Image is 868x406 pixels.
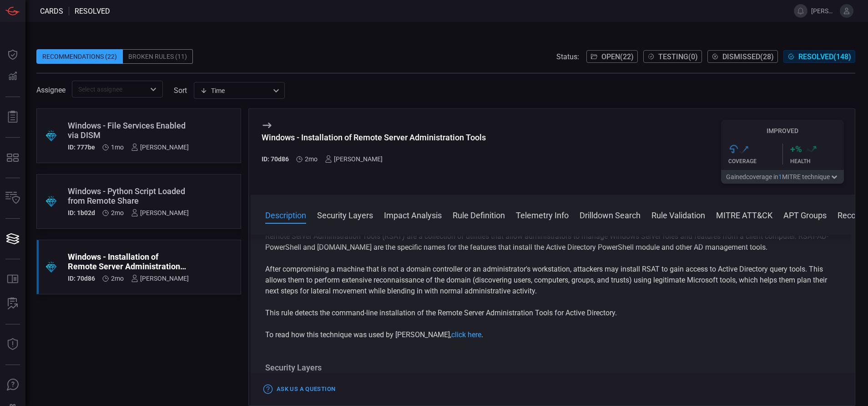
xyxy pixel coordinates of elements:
[262,382,338,396] button: Ask Us a Question
[325,155,383,163] div: [PERSON_NAME]
[2,106,24,128] button: Reports
[262,133,486,142] div: Windows - Installation of Remote Server Administration Tools
[2,66,24,87] button: Detections
[68,121,189,140] div: Windows - File Services Enabled via DISM
[68,186,189,206] div: Windows - Python Script Loaded from Remote Share
[40,7,63,15] span: Cards
[305,155,318,163] span: Jun 29, 2025 10:25 AM
[2,187,24,209] button: Inventory
[2,147,24,169] button: MITRE - Detection Posture
[556,52,579,61] span: Status:
[2,228,24,250] button: Cards
[200,86,270,95] div: Time
[265,264,840,297] p: After compromising a machine that is not a domain controller or an administrator's workstation, a...
[783,209,827,220] button: APT Groups
[75,83,145,95] input: Select assignee
[721,127,844,134] h5: Improved
[36,49,123,64] div: Recommendations (22)
[111,144,124,151] span: Jul 06, 2025 8:47 AM
[131,275,189,282] div: [PERSON_NAME]
[658,52,698,61] span: Testing ( 0 )
[68,144,95,151] h5: ID: 777be
[265,329,840,340] p: To read how this technique was used by [PERSON_NAME], .
[778,173,782,180] span: 1
[451,330,481,339] a: click here
[68,275,95,282] h5: ID: 70d86
[651,209,705,220] button: Rule Validation
[722,52,774,61] span: Dismissed ( 28 )
[580,209,641,220] button: Drilldown Search
[728,158,782,164] div: Coverage
[384,209,442,220] button: Impact Analysis
[123,49,193,64] div: Broken Rules (11)
[131,209,189,216] div: [PERSON_NAME]
[516,209,569,220] button: Telemetry Info
[716,209,772,220] button: MITRE ATT&CK
[262,155,289,163] h5: ID: 70d86
[811,7,836,15] span: [PERSON_NAME].[PERSON_NAME]
[111,209,124,216] span: Jun 29, 2025 10:25 AM
[265,308,840,319] p: This rule detects the command-line installation of the Remote Server Administration Tools for Act...
[75,7,110,15] span: resolved
[68,252,189,271] div: Windows - Installation of Remote Server Administration Tools
[36,86,66,94] span: Assignee
[721,170,844,184] button: Gainedcoverage in1MITRE technique
[586,50,638,63] button: Open(22)
[790,158,844,164] div: Health
[790,144,802,154] h3: + %
[601,52,634,61] span: Open ( 22 )
[147,83,160,96] button: Open
[2,44,24,66] button: Dashboard
[643,50,702,63] button: Testing(0)
[265,362,840,373] h3: Security Layers
[2,334,24,355] button: Threat Intelligence
[453,209,505,220] button: Rule Definition
[707,50,778,63] button: Dismissed(28)
[174,86,187,95] label: sort
[2,374,24,396] button: Ask Us A Question
[317,209,373,220] button: Security Layers
[2,268,24,290] button: Rule Catalog
[798,52,851,61] span: Resolved ( 148 )
[783,50,855,63] button: Resolved(148)
[131,144,189,151] div: [PERSON_NAME]
[2,293,24,315] button: ALERT ANALYSIS
[68,209,95,216] h5: ID: 1b02d
[111,275,124,282] span: Jun 29, 2025 10:25 AM
[265,209,306,220] button: Description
